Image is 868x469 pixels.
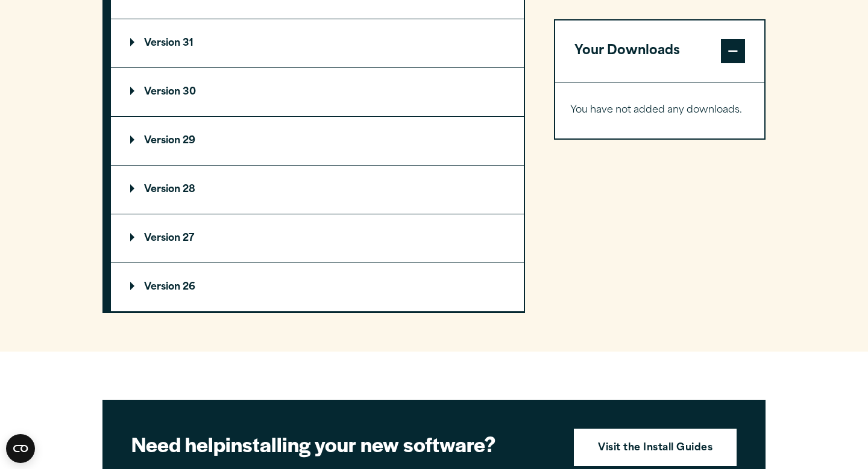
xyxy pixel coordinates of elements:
[131,430,553,458] h2: installing your new software?
[555,20,764,82] button: Your Downloads
[111,68,524,116] summary: Version 30
[111,263,524,311] summary: Version 26
[130,185,195,194] p: Version 28
[570,102,749,119] p: You have not added any downloads.
[130,87,196,97] p: Version 30
[130,234,194,243] p: Version 27
[111,214,524,262] summary: Version 27
[111,19,524,67] summary: Version 31
[111,117,524,165] summary: Version 29
[111,19,524,312] div: IBM SPSS Statistics
[130,282,195,292] p: Version 26
[131,429,225,458] strong: Need help
[130,39,193,48] p: Version 31
[6,434,35,463] button: Open CMP widget
[555,82,764,138] div: Your Downloads
[130,136,195,146] p: Version 29
[111,166,524,214] summary: Version 28
[574,429,737,466] a: Visit the Install Guides
[598,441,712,456] strong: Visit the Install Guides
